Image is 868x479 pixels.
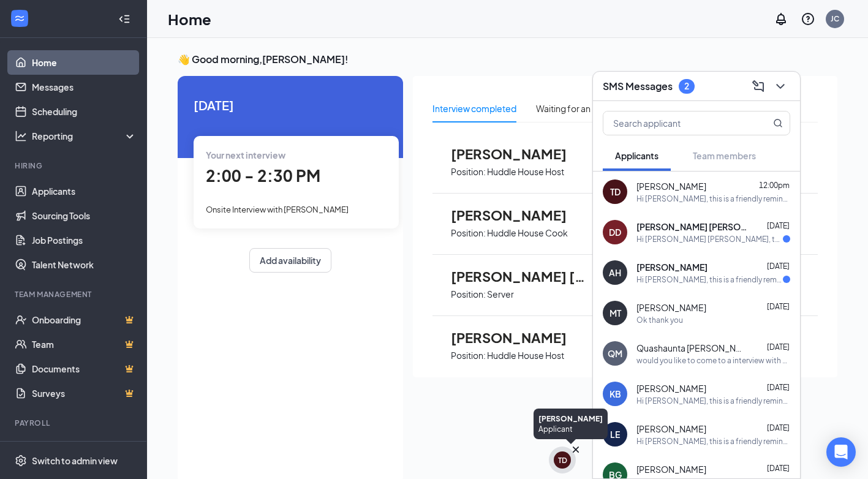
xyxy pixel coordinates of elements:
span: [DATE] [767,262,790,271]
span: [PERSON_NAME] [636,382,706,394]
span: [DATE] [767,342,790,352]
div: Hi [PERSON_NAME] [PERSON_NAME], this is a friendly reminder. Your meeting with Huddle House for S... [636,234,783,244]
a: OnboardingCrown [32,307,137,332]
a: Messages [32,75,137,99]
span: [DATE] [767,221,790,230]
p: Position: [451,166,486,178]
span: [PERSON_NAME] [636,261,708,273]
p: Server [487,289,514,300]
span: [PERSON_NAME] [451,207,586,223]
div: TD [558,455,567,466]
p: Huddle House Host [487,166,564,178]
span: [PERSON_NAME] [636,423,706,435]
svg: MagnifyingGlass [773,118,783,128]
a: PayrollCrown [32,436,137,461]
div: Switch to admin view [32,454,118,467]
span: [DATE] [194,96,387,115]
p: Position: [451,350,486,361]
input: Search applicant [603,111,749,135]
span: [PERSON_NAME] [451,146,586,162]
div: Hi [PERSON_NAME], this is a friendly reminder. Please select a meeting time slot for your Huddle ... [636,274,783,285]
div: Applicant [538,424,603,434]
div: JC [831,13,839,24]
a: Home [32,50,137,75]
div: Team Management [15,289,134,300]
button: ComposeMessage [749,77,768,96]
svg: Notifications [774,12,788,26]
div: TD [610,186,621,198]
svg: Settings [15,454,27,467]
span: [DATE] [767,302,790,311]
button: ChevronDown [771,77,790,96]
h3: SMS Messages [603,80,673,93]
div: would you like to come to a interview with us [DATE]? [636,355,790,366]
a: TeamCrown [32,332,137,356]
span: [DATE] [767,423,790,432]
div: KB [609,388,621,400]
div: AH [609,266,621,279]
a: Applicants [32,179,137,203]
svg: WorkstreamLogo [13,12,26,25]
a: DocumentsCrown [32,356,137,381]
span: 2:00 - 2:30 PM [206,165,320,186]
svg: QuestionInfo [801,12,815,26]
p: Position: [451,227,486,239]
span: [PERSON_NAME] [636,301,706,314]
span: [DATE] [767,464,790,473]
span: [PERSON_NAME] [636,463,706,475]
p: Position: [451,289,486,300]
p: Huddle House Cook [487,227,568,239]
span: Onsite Interview with [PERSON_NAME] [206,205,349,214]
button: Add availability [249,248,331,273]
div: Hi [PERSON_NAME], this is a friendly reminder. Your meeting with Huddle House for [PERSON_NAME] a... [636,436,790,447]
div: Waiting for an interview [536,102,628,115]
a: Sourcing Tools [32,203,137,228]
h3: 👋 Good morning, [PERSON_NAME] ! [178,53,837,66]
a: Scheduling [32,99,137,124]
div: Hiring [15,160,134,171]
div: Hi [PERSON_NAME], this is a friendly reminder. Your meeting with Huddle House for Huddle House Co... [636,194,790,204]
div: [PERSON_NAME] [538,413,603,424]
div: Hi [PERSON_NAME], this is a friendly reminder. Your meeting with Huddle House for [PERSON_NAME] a... [636,396,790,406]
svg: Analysis [15,130,27,142]
span: Quashaunta [PERSON_NAME] [636,342,747,354]
span: [PERSON_NAME] [451,330,586,345]
svg: Cross [570,443,582,456]
div: Payroll [15,418,134,428]
div: MT [609,307,621,319]
div: QM [608,347,622,360]
div: Open Intercom Messenger [826,437,856,467]
div: LE [610,428,620,440]
span: [DATE] [767,383,790,392]
div: 2 [684,81,689,91]
div: DD [609,226,621,238]
svg: ComposeMessage [751,79,766,94]
span: [PERSON_NAME] [PERSON_NAME] [636,221,747,233]
a: Job Postings [32,228,137,252]
div: Ok thank you [636,315,683,325]
span: Your next interview [206,149,285,160]
a: Talent Network [32,252,137,277]
p: Huddle House Host [487,350,564,361]
h1: Home [168,9,211,29]
span: Team members [693,150,756,161]
div: Reporting [32,130,137,142]
a: SurveysCrown [32,381,137,405]
svg: ChevronDown [773,79,788,94]
span: 12:00pm [759,181,790,190]
svg: Collapse [118,13,130,25]
div: Interview completed [432,102,516,115]
span: [PERSON_NAME] [PERSON_NAME] [451,268,586,284]
span: [PERSON_NAME] [636,180,706,192]
span: Applicants [615,150,659,161]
